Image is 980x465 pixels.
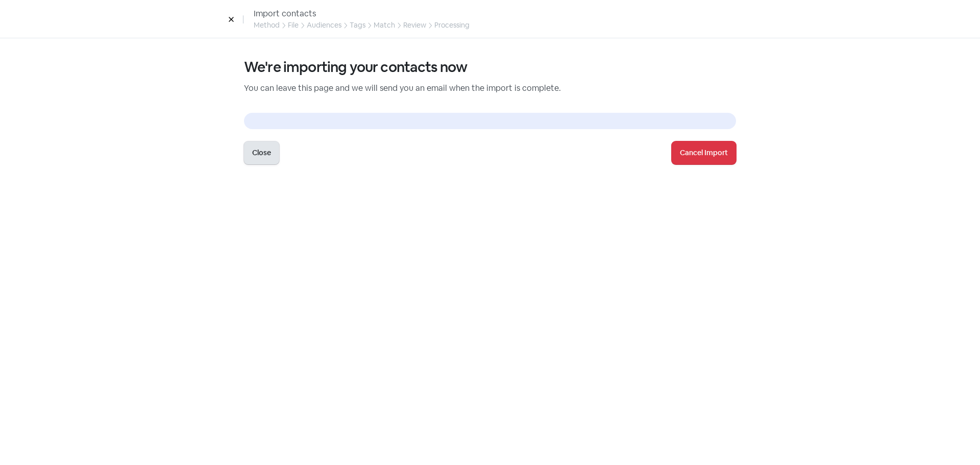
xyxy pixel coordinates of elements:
[350,20,365,31] div: Tags
[244,59,736,76] h3: We're importing your contacts now
[403,20,426,31] div: Review
[244,82,736,94] p: You can leave this page and we will send you an email when the import is complete.
[254,8,470,20] div: Import contacts
[374,20,395,31] div: Match
[434,20,470,31] div: Processing
[244,141,279,164] button: Close
[672,141,736,164] button: Cancel Import
[307,20,341,31] div: Audiences
[288,20,299,31] div: File
[254,20,280,31] div: Method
